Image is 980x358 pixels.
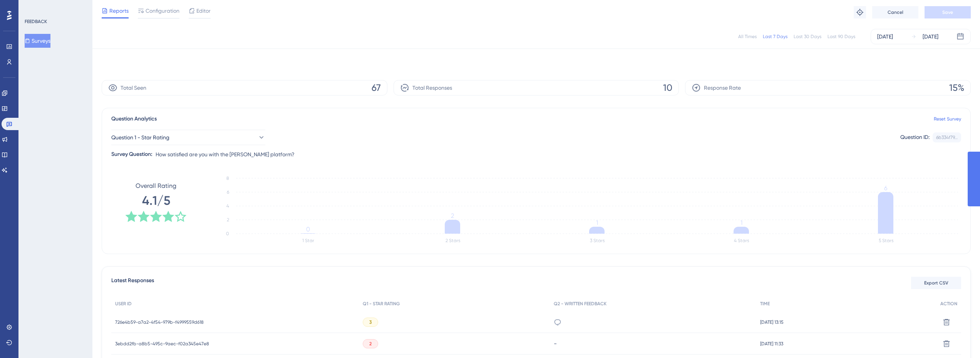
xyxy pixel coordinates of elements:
[900,132,930,142] div: Question ID:
[911,277,961,289] button: Export CSV
[738,33,757,40] div: All Times
[111,130,265,145] button: Question 1 - Star Rating
[146,6,179,15] span: Configuration
[888,9,903,15] span: Cancel
[794,33,821,40] div: Last 30 Days
[936,134,958,141] div: 6b334f79...
[924,280,948,286] span: Export CSV
[590,238,605,243] text: 3 Stars
[704,83,741,92] span: Response Rate
[760,341,783,347] span: [DATE] 11:33
[948,328,971,351] iframe: UserGuiding AI Assistant Launcher
[111,276,154,290] span: Latest Responses
[115,341,209,347] span: 3ebdd2fb-a8b5-495c-9aec-f02a345e47e8
[872,6,918,18] button: Cancel
[734,238,749,243] text: 4 Stars
[111,133,169,142] span: Question 1 - Star Rating
[196,6,211,15] span: Editor
[877,32,893,41] div: [DATE]
[663,82,672,94] span: 10
[25,34,50,48] button: Surveys
[942,9,953,15] span: Save
[740,219,742,226] tspan: 1
[227,217,229,222] tspan: 2
[227,189,229,195] tspan: 6
[109,6,129,15] span: Reports
[121,83,146,92] span: Total Seen
[760,319,784,325] span: [DATE] 13:15
[828,33,855,40] div: Last 90 Days
[115,319,204,325] span: 726e4b59-a7a2-4f54-979b-f4999559d618
[136,181,176,191] span: Overall Rating
[934,116,961,122] a: Reset Survey
[879,238,893,243] text: 5 Stars
[412,83,452,92] span: Total Responses
[226,203,229,209] tspan: 4
[111,114,157,124] span: Question Analytics
[369,341,372,347] span: 2
[760,301,770,307] span: TIME
[554,301,606,307] span: Q2 - WRITTEN FEEDBACK
[925,6,971,18] button: Save
[596,219,598,226] tspan: 1
[949,82,964,94] span: 15%
[306,226,310,233] tspan: 0
[156,150,295,159] span: How satisfied are you with the [PERSON_NAME] platform?
[446,238,460,243] text: 2 Stars
[763,33,787,40] div: Last 7 Days
[940,301,957,307] span: ACTION
[111,150,152,159] div: Survey Question:
[302,238,314,243] text: 1 Star
[372,82,381,94] span: 67
[142,192,170,209] span: 4.1/5
[115,301,132,307] span: USER ID
[451,212,454,219] tspan: 2
[25,18,47,25] div: FEEDBACK
[363,301,400,307] span: Q1 - STAR RATING
[369,319,372,325] span: 3
[884,184,887,192] tspan: 6
[554,340,752,347] div: -
[226,176,229,181] tspan: 8
[226,231,229,236] tspan: 0
[923,32,938,41] div: [DATE]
